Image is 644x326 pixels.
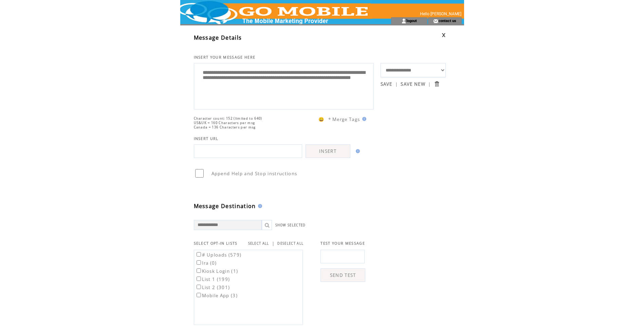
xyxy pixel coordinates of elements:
[434,81,440,87] input: Submit
[197,252,201,257] input: # Uploads (579)
[195,252,242,258] label: # Uploads (579)
[195,260,217,266] label: Ira (0)
[328,116,360,122] span: * Merge Tags
[306,144,350,158] a: INSERT
[248,241,269,246] a: SELECT ALL
[197,285,201,289] input: List 2 (301)
[194,34,242,41] span: Message Details
[318,116,325,122] span: 😀
[320,268,365,282] a: SEND TEST
[438,18,456,23] a: contact us
[433,18,438,24] img: contact_us_icon.gif
[194,116,262,121] span: Character count: 152 (limited to 640)
[275,223,306,227] a: SHOW SELECTED
[256,204,262,208] img: help.gif
[381,81,392,87] a: SAVE
[420,12,461,16] span: Hello [PERSON_NAME]
[428,81,431,87] span: |
[197,277,201,281] input: List 1 (199)
[277,241,303,246] a: DESELECT ALL
[395,81,398,87] span: |
[401,18,406,24] img: account_icon.gif
[195,268,238,274] label: Kiosk Login (1)
[195,284,230,290] label: List 2 (301)
[401,81,425,87] a: SAVE NEW
[197,293,201,297] input: Mobile App (3)
[406,18,417,23] a: logout
[195,292,238,299] label: Mobile App (3)
[360,117,366,121] img: help.gif
[197,268,201,273] input: Kiosk Login (1)
[194,121,255,125] span: US&UK = 160 Characters per msg
[272,240,275,246] span: |
[211,170,297,177] span: Append Help and Stop instructions
[197,260,201,265] input: Ira (0)
[194,241,238,246] span: SELECT OPT-IN LISTS
[194,202,256,210] span: Message Destination
[194,125,256,129] span: Canada = 136 Characters per msg
[195,276,230,282] label: List 1 (199)
[320,241,365,246] span: TEST YOUR MESSAGE
[194,55,256,60] span: INSERT YOUR MESSAGE HERE
[354,149,360,153] img: help.gif
[194,136,219,141] span: INSERT URL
